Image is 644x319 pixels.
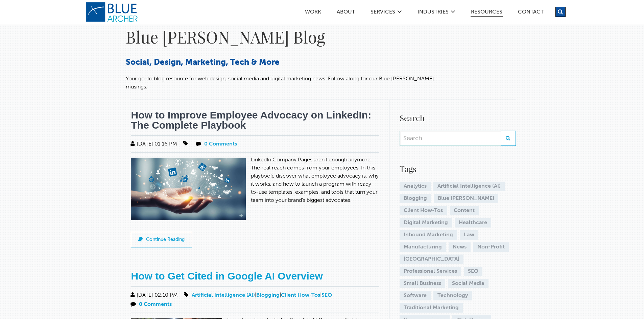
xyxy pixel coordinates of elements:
a: Non-Profit [473,242,509,252]
a: Client How-Tos [400,206,447,215]
p: Your go-to blog resource for web design, social media and digital marketing news. Follow along fo... [126,75,437,91]
a: Inbound Marketing [400,230,457,240]
a: Blogging [256,293,280,298]
a: Law [460,230,478,240]
a: SERVICES [370,9,396,17]
h4: Search [400,112,516,124]
span: [DATE] 02:10 PM [129,293,178,298]
span: [DATE] 01:16 PM [129,141,177,147]
a: Manufacturing [400,242,446,252]
a: Resources [471,9,503,17]
a: Contact [518,9,544,17]
a: Technology [433,291,472,300]
a: Work [305,9,321,17]
a: Artificial Intelligence (AI) [192,293,255,298]
a: Small Business [400,279,445,288]
a: News [449,242,471,252]
a: Traditional Marketing [400,303,463,313]
a: Professional Services [400,267,461,276]
a: 0 Comments [204,141,237,147]
a: SEO [464,267,482,276]
h1: Blue [PERSON_NAME] Blog [126,26,437,47]
a: Continue Reading [131,232,192,247]
a: Content [450,206,479,215]
a: How to Get Cited in Google AI Overview [131,270,323,282]
span: | | | [183,293,332,298]
h4: Tags [400,163,516,175]
a: ABOUT [336,9,355,17]
a: Blogging [400,194,431,203]
a: Client How-Tos [281,293,320,298]
a: Analytics [400,182,431,191]
a: SEO [321,293,332,298]
h3: Social, Design, Marketing, Tech & More [126,57,437,68]
a: Industries [417,9,449,17]
a: Digital Marketing [400,218,452,228]
input: Search [400,131,501,146]
a: Blue [PERSON_NAME] [434,194,498,203]
a: Healthcare [455,218,491,228]
a: How to Improve Employee Advocacy on LinkedIn: The Complete Playbook [131,109,371,131]
p: LinkedIn Company Pages aren’t enough anymore. The real reach comes from your employees. In this p... [131,156,379,205]
a: logo [86,2,140,22]
a: [GEOGRAPHIC_DATA] [400,255,463,264]
a: Artificial Intelligence (AI) [433,182,505,191]
a: Social Media [448,279,488,288]
a: Software [400,291,431,300]
a: 0 Comments [139,302,172,307]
